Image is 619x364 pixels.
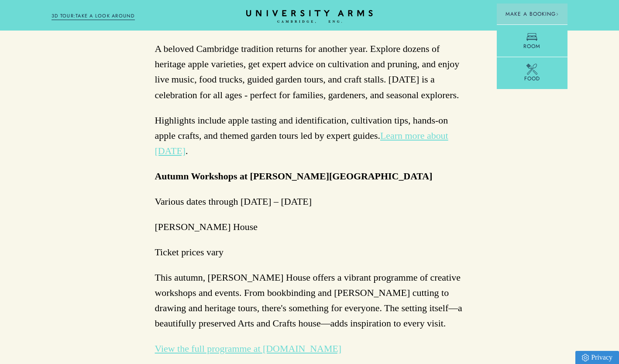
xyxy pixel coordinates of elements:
a: Room [497,24,567,57]
a: View the full programme at [DOMAIN_NAME] [155,343,342,354]
button: Make a BookingArrow icon [497,3,567,24]
a: Privacy [575,351,619,364]
strong: Autumn Workshops at [PERSON_NAME][GEOGRAPHIC_DATA] [155,171,433,182]
p: Ticket prices vary [155,244,464,260]
a: Home [246,10,373,24]
a: Learn more about [DATE] [155,130,448,156]
span: Room [523,42,540,50]
p: A beloved Cambridge tradition returns for another year. Explore dozens of heritage apple varietie... [155,41,464,102]
span: Food [524,75,540,82]
a: Food [497,57,567,89]
p: Highlights include apple tasting and identification, cultivation tips, hands-on apple crafts, and... [155,113,464,158]
a: 3D TOUR:TAKE A LOOK AROUND [52,12,135,20]
p: Various dates through [DATE] – [DATE] [155,194,464,209]
img: Arrow icon [556,13,559,16]
p: [PERSON_NAME] House [155,219,464,234]
span: Make a Booking [506,10,559,18]
img: Privacy [582,354,589,361]
p: This autumn, [PERSON_NAME] House offers a vibrant programme of creative workshops and events. Fro... [155,270,464,331]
